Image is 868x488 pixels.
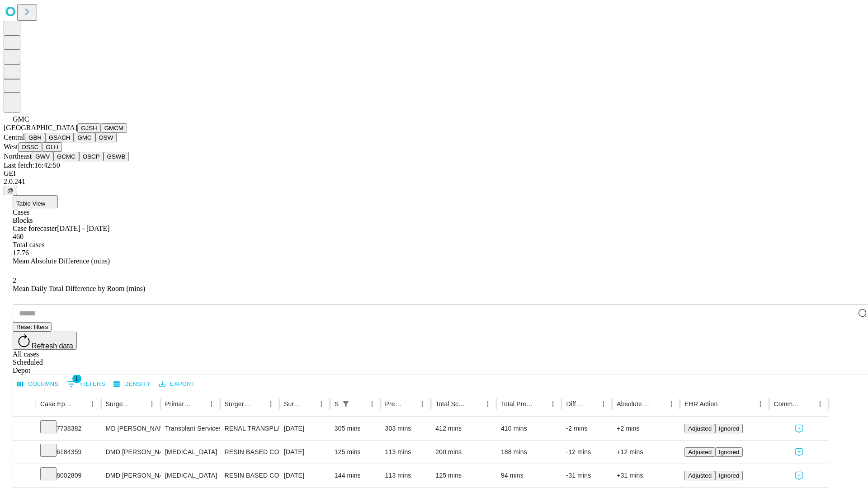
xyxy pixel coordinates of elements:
div: 113 mins [385,441,427,464]
button: Menu [416,398,429,410]
div: 125 mins [435,464,492,487]
button: Sort [353,398,366,410]
div: DMD [PERSON_NAME] Dmd [106,441,156,464]
button: Sort [193,398,205,410]
span: Last fetch: 16:42:50 [4,161,60,169]
button: Sort [718,398,731,410]
span: Refresh data [32,342,73,350]
span: Adjusted [688,449,712,455]
button: Refresh data [13,332,77,350]
div: RESIN BASED COMPOSITE 2 SURFACES, POSTERIOR [225,441,275,464]
button: Menu [754,398,767,410]
button: Menu [366,398,378,410]
button: Menu [146,398,158,410]
button: Menu [547,398,559,410]
button: @ [4,186,17,195]
span: Ignored [719,425,739,432]
div: 2.0.241 [4,178,864,186]
button: OSSC [18,142,42,152]
span: Mean Absolute Difference (mins) [13,257,110,265]
button: OSW [95,133,117,142]
div: 412 mins [435,417,492,440]
div: RENAL TRANSPLANT [225,417,275,440]
span: Total cases [13,241,44,249]
div: [MEDICAL_DATA] [165,464,215,487]
div: -2 mins [566,417,608,440]
button: Ignored [715,424,743,433]
div: RESIN BASED COMPOSITE 2 SURFACES, POSTERIOR [225,464,275,487]
div: Surgery Name [225,400,251,408]
span: West [4,143,18,150]
span: Case forecaster [13,225,57,232]
button: GCMC [53,152,79,161]
div: Scheduled In Room Duration [335,400,339,408]
button: Sort [469,398,481,410]
div: -12 mins [566,441,608,464]
div: 1 active filter [340,398,352,410]
button: Sort [801,398,814,410]
button: OSCP [79,152,104,161]
div: 305 mins [335,417,376,440]
div: Total Predicted Duration [501,400,533,408]
div: +31 mins [617,464,675,487]
button: Expand [18,421,31,437]
span: GMC [13,115,29,123]
button: Sort [652,398,665,410]
button: Menu [597,398,610,410]
div: -31 mins [566,464,608,487]
div: 410 mins [501,417,557,440]
button: Menu [814,398,826,410]
button: Adjusted [684,447,715,457]
div: Total Scheduled Duration [435,400,468,408]
button: Sort [403,398,416,410]
span: 17.76 [13,249,29,257]
div: Transplant Services [165,417,215,440]
button: Sort [252,398,264,410]
span: 1 [72,374,81,383]
span: Reset filters [16,324,48,330]
button: Expand [18,445,31,460]
button: Sort [534,398,547,410]
button: GLH [42,142,61,152]
span: Northeast [4,152,32,160]
div: Predicted In Room Duration [385,400,403,408]
button: GMC [74,133,95,142]
span: @ [7,187,14,194]
span: Ignored [719,449,739,455]
div: 144 mins [335,464,376,487]
button: Sort [302,398,315,410]
div: Case Epic Id [40,400,73,408]
button: Sort [585,398,597,410]
div: 303 mins [385,417,427,440]
div: 188 mins [501,441,557,464]
button: GWV [32,152,53,161]
div: [DATE] [284,417,325,440]
div: 113 mins [385,464,427,487]
div: EHR Action [684,400,717,408]
div: 8002809 [40,464,97,487]
button: Select columns [15,377,61,391]
div: 7738382 [40,417,97,440]
button: Table View [13,195,58,208]
div: Absolute Difference [617,400,651,408]
span: Adjusted [688,472,712,479]
div: Surgeon Name [106,400,132,408]
button: Density [111,377,153,391]
button: Adjusted [684,471,715,480]
div: Difference [566,400,584,408]
div: Comments [774,400,800,408]
div: 6184359 [40,441,97,464]
button: Export [157,377,197,391]
button: GJSH [77,123,101,133]
button: Ignored [715,447,743,457]
div: 94 mins [501,464,557,487]
span: Mean Daily Total Difference by Room (mins) [13,285,145,292]
div: Surgery Date [284,400,302,408]
button: Show filters [65,377,108,391]
button: GMCM [101,123,127,133]
button: Adjusted [684,424,715,433]
button: Menu [315,398,328,410]
div: [MEDICAL_DATA] [165,441,215,464]
div: GEI [4,169,864,178]
div: 200 mins [435,441,492,464]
